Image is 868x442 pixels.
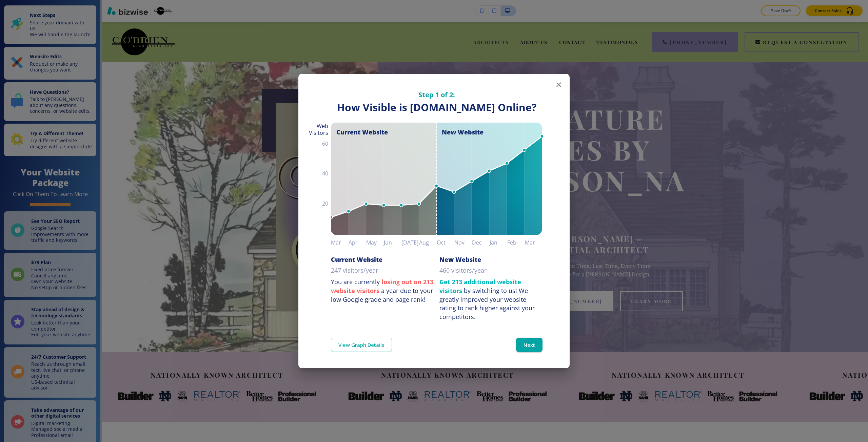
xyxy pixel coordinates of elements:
p: You are currently a year due to your low Google grade and page rank! [331,278,434,304]
h6: [DATE] [401,238,419,247]
button: Next [516,338,542,352]
h6: Aug [419,238,437,247]
h6: Feb [507,238,525,247]
p: 460 visitors/year [439,266,487,275]
h6: Nov [454,238,472,247]
h6: Current Website [331,255,382,264]
strong: losing out on 213 website visitors [331,278,433,295]
div: We greatly improved your website rating to rank higher against your competitors. [439,287,535,321]
p: 247 visitors/year [331,266,378,275]
h6: Mar [331,238,349,247]
a: View Graph Details [331,338,392,352]
p: by switching to us! [439,278,542,321]
h6: Dec [472,238,490,247]
h6: May [366,238,384,247]
h6: Jun [384,238,401,247]
h6: New Website [439,255,481,264]
h6: Jan [490,238,507,247]
h6: Oct [437,238,454,247]
strong: Get 213 additional website visitors [439,278,521,295]
h6: Mar [525,238,542,247]
h6: Apr [349,238,366,247]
